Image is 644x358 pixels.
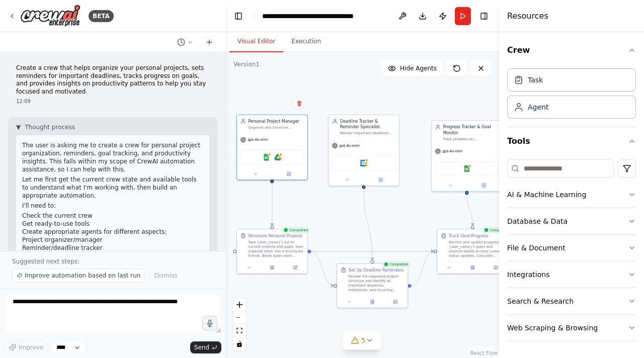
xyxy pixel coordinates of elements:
[337,263,408,308] div: CompletedSet Up Deadline RemindersReview the organized project structure and identify all importa...
[173,36,197,48] button: Switch to previous chat
[285,264,305,271] button: Open in side panel
[233,324,246,337] button: fit view
[202,316,217,331] button: Click to speak your automation idea
[154,272,177,280] span: Dismiss
[528,75,543,85] div: Task
[233,298,246,311] button: zoom in
[20,5,80,27] img: Logo
[233,60,260,68] div: Version 1
[507,235,636,261] button: File & Document
[507,208,636,234] button: Database & Data
[201,36,217,48] button: Start a new chat
[311,248,333,289] g: Edge from 427ea2d3-c23a-4dad-8fff-4a059ec1fd75 to a3e221fa-8ad0-4a99-80d9-8a3678741376
[233,311,246,324] button: zoom out
[22,244,203,252] li: Reminder/deadline tracker
[507,182,636,208] button: AI & Machine Learning
[507,243,566,253] div: File & Document
[361,189,375,260] g: Edge from 7a97d01a-af02-4a7f-8cfe-915491fa9fa1 to a3e221fa-8ad0-4a99-80d9-8a3678741376
[249,118,304,124] div: Personal Project Manager
[16,98,209,105] div: 12:09
[22,175,203,200] p: Let me first get the current crew state and available tools to understand what I'm working with, ...
[12,268,145,283] button: Improve automation based on last run
[360,159,367,166] img: Google Calendar
[22,228,203,268] li: Create appropriate agents for different aspects:
[25,272,140,280] span: Improve automation based on last run
[364,176,396,183] button: Open in side panel
[460,264,485,271] button: View output
[249,233,302,238] div: Structure Personal Projects
[507,261,636,288] button: Integrations
[507,288,636,314] button: Search & Research
[4,341,48,354] button: Improve
[262,11,354,21] nav: breadcrumb
[22,212,203,220] li: Check the current crew
[263,154,270,161] img: Google Sheets
[16,123,75,131] button: ▼Thought process
[311,248,434,254] g: Edge from 427ea2d3-c23a-4dad-8fff-4a059ec1fd75 to 6f07b8ff-2f49-4f4a-aaeb-86d62266dbc6
[22,236,203,244] li: Project organizer/manager
[449,233,488,238] div: Track Goal Progress
[400,64,437,72] span: Hide Agents
[443,124,499,136] div: Progress Tracker & Goal Monitor
[236,114,308,180] div: Personal Project ManagerOrganize and structure personal projects by creating comprehensive projec...
[22,141,203,173] p: The user is asking me to create a crew for personal project organization, reminders, goal trackin...
[382,60,443,76] button: Hide Agents
[437,229,508,274] div: CompletedTrack Goal ProgressMonitor and update progress on {user_name}'s goals and projects based...
[477,9,491,23] button: Hide right sidebar
[463,165,470,172] img: Google Sheets
[507,10,548,22] h4: Resources
[340,118,395,130] div: Deadline Tracker & Reminder Specialist
[507,155,636,349] div: Tools
[467,182,500,189] button: Open in side panel
[481,227,511,234] div: Completed
[340,143,360,148] span: gpt-4o-mini
[385,299,405,306] button: Open in side panel
[360,299,384,306] button: View output
[507,323,598,333] div: Web Scraping & Browsing
[273,170,305,177] button: Open in side panel
[507,36,636,64] button: Crew
[528,102,548,112] div: Agent
[343,331,382,350] button: 5
[269,183,275,226] g: Edge from 81dd7ddd-7097-46c5-ad07-346a6a197795 to 427ea2d3-c23a-4dad-8fff-4a059ec1fd75
[293,97,306,110] button: Delete node
[19,343,43,351] span: Improve
[283,31,329,52] button: Execution
[22,220,203,228] li: Get ready-to-use tools
[190,341,221,353] button: Send
[464,195,475,226] g: Edge from 9eec1728-3f06-4b4f-a873-2d860e778d93 to 6f07b8ff-2f49-4f4a-aaeb-86d62266dbc6
[470,350,498,356] a: React Flow attribution
[274,154,281,161] img: Google Drive
[89,10,114,22] div: BETA
[260,264,284,271] button: View output
[361,335,366,345] span: 5
[431,120,503,192] div: Progress Tracker & Goal MonitorTrack progress on {user_name}'s goals and projects by maintaining ...
[249,125,304,130] div: Organize and structure personal projects by creating comprehensive project plans, breaking down g...
[25,123,75,131] span: Thought process
[507,315,636,341] button: Web Scraping & Browsing
[349,274,404,292] div: Review the organized project structure and identify all important deadlines, milestones, and recu...
[486,264,506,271] button: Open in side panel
[443,137,499,141] div: Track progress on {user_name}'s goals and projects by maintaining updated records, calculating co...
[507,270,549,280] div: Integrations
[411,248,433,289] g: Edge from a3e221fa-8ad0-4a99-80d9-8a3678741376 to 6f07b8ff-2f49-4f4a-aaeb-86d62266dbc6
[507,216,568,226] div: Database & Data
[22,202,203,210] p: I'll need to:
[149,268,182,283] button: Dismiss
[443,149,463,153] span: gpt-4o-mini
[249,240,304,258] div: Take {user_name}'s list of current projects and goals, then organize them into a structured forma...
[507,296,574,306] div: Search & Research
[381,261,411,268] div: Completed
[340,131,395,136] div: Monitor important deadlines and milestones for {user_name}'s projects, create calendar events wit...
[231,9,246,23] button: Hide left sidebar
[507,127,636,155] button: Tools
[12,257,213,265] p: Suggested next steps:
[507,190,586,200] div: AI & Machine Learning
[507,64,636,127] div: Crew
[248,138,268,142] span: gpt-4o-mini
[229,31,283,52] button: Visual Editor
[16,123,21,131] span: ▼
[281,227,310,234] div: Completed
[449,240,504,258] div: Monitor and update progress on {user_name}'s goals and projects based on their current status upd...
[233,298,246,350] div: React Flow controls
